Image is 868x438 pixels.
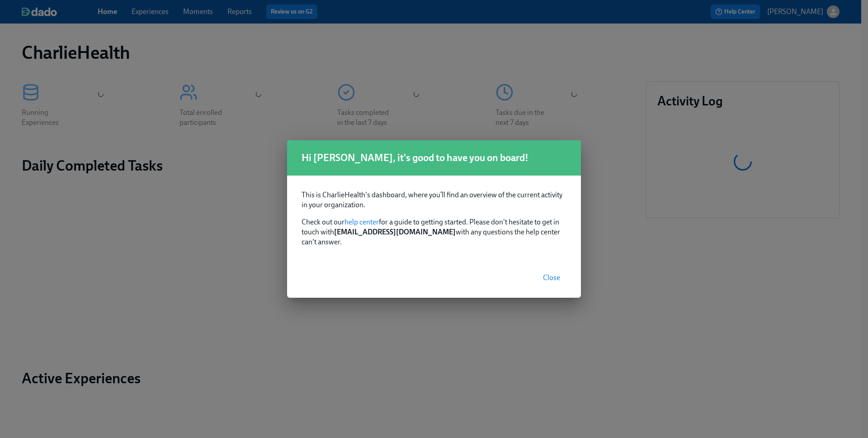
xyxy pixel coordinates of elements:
[537,269,566,287] button: Close
[302,151,566,165] h1: Hi [PERSON_NAME], it's good to have you on board!
[302,190,566,210] p: This is CharlieHealth's dashboard, where you’ll find an overview of the current activity in your ...
[543,273,560,282] span: Close
[334,228,456,236] strong: [EMAIL_ADDRESS][DOMAIN_NAME]
[287,176,581,258] div: Check out our for a guide to getting started. Please don't hesitate to get in touch with with any...
[344,218,379,226] a: help center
